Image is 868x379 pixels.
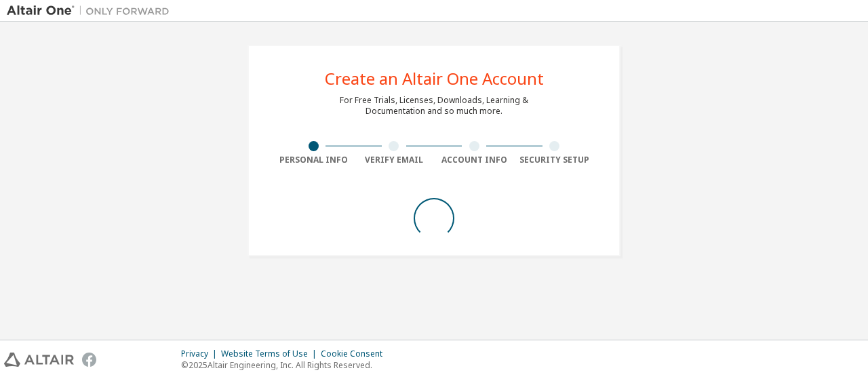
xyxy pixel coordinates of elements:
div: Security Setup [515,155,595,165]
img: facebook.svg [82,353,96,367]
div: Website Terms of Use [221,348,321,359]
div: For Free Trials, Licenses, Downloads, Learning & Documentation and so much more. [340,95,528,117]
p: © 2025 Altair Engineering, Inc. All Rights Reserved. [181,359,391,371]
div: Personal Info [273,155,354,165]
img: altair_logo.svg [4,353,74,367]
div: Account Info [434,155,515,165]
div: Cookie Consent [321,348,391,359]
div: Create an Altair One Account [325,71,544,87]
div: Verify Email [354,155,435,165]
div: Privacy [181,348,221,359]
img: Altair One [7,4,176,18]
